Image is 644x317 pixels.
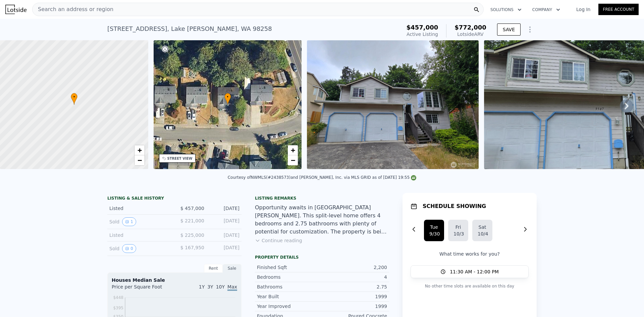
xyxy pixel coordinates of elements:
[257,303,322,310] div: Year Improved
[598,4,639,15] a: Free Account
[109,244,169,253] div: Sold
[228,175,417,180] div: Courtesy of NWMLS (#2438573) and [PERSON_NAME], Inc. via MLS GRID as of [DATE] 19:55
[527,4,566,16] button: Company
[216,284,225,289] span: 10Y
[429,224,439,230] div: Tue
[135,155,145,165] a: Zoom out
[224,93,231,105] div: •
[109,205,169,212] div: Listed
[107,196,241,202] div: LISTING & SALE HISTORY
[113,306,123,310] tspan: $395
[288,145,298,155] a: Zoom in
[210,205,239,212] div: [DATE]
[523,23,537,36] button: Show Options
[255,237,302,244] button: Continue reading
[429,230,439,237] div: 9/30
[109,217,169,226] div: Sold
[227,284,237,291] span: Max
[112,283,174,294] div: Price per Square Foot
[180,218,204,223] span: $ 221,000
[478,230,487,237] div: 10/4
[207,284,213,289] span: 3Y
[424,220,444,241] button: Tue9/30
[255,255,389,260] div: Property details
[448,220,468,241] button: Fri10/3
[322,303,387,310] div: 1999
[472,220,492,241] button: Sat10/4
[255,196,389,201] div: Listing remarks
[113,295,123,300] tspan: $448
[407,32,438,37] span: Active Listing
[411,175,416,180] img: NWMLS Logo
[322,264,387,271] div: 2,200
[210,217,239,226] div: [DATE]
[307,40,478,169] img: Sale: 169799217 Parcel: 103485587
[568,6,598,13] a: Log In
[122,244,136,253] button: View historical data
[210,232,239,239] div: [DATE]
[167,156,193,161] div: STREET VIEW
[291,146,295,154] span: +
[180,232,204,238] span: $ 225,000
[497,23,521,36] button: SAVE
[257,264,322,271] div: Finished Sqft
[137,156,142,164] span: −
[423,202,486,210] h1: SCHEDULE SHOWING
[454,24,486,31] span: $772,000
[109,232,169,239] div: Listed
[407,24,438,31] span: $457,000
[322,293,387,300] div: 1999
[210,244,239,253] div: [DATE]
[478,224,487,230] div: Sat
[223,264,241,273] div: Sale
[204,264,223,273] div: Rent
[257,274,322,280] div: Bedrooms
[411,251,529,257] p: What time works for you?
[71,94,77,100] span: •
[322,274,387,280] div: 4
[135,145,145,155] a: Zoom in
[224,94,231,100] span: •
[257,293,322,300] div: Year Built
[199,284,205,289] span: 1Y
[291,156,295,164] span: −
[137,146,142,154] span: +
[180,206,204,211] span: $ 457,000
[255,204,389,236] div: Opportunity awaits in [GEOGRAPHIC_DATA][PERSON_NAME]. This split-level home offers 4 bedrooms and...
[112,277,237,283] div: Houses Median Sale
[411,282,529,290] p: No other time slots are available on this day
[5,5,26,14] img: Lotside
[288,155,298,165] a: Zoom out
[454,31,486,38] div: Lotside ARV
[411,265,529,278] button: 11:30 AM - 12:00 PM
[33,5,113,13] span: Search an address or region
[71,93,77,105] div: •
[257,283,322,290] div: Bathrooms
[107,24,272,34] div: [STREET_ADDRESS] , Lake [PERSON_NAME] , WA 98258
[122,217,136,226] button: View historical data
[450,268,499,275] span: 11:30 AM - 12:00 PM
[453,230,463,237] div: 10/3
[322,283,387,290] div: 2.75
[485,4,527,16] button: Solutions
[453,224,463,230] div: Fri
[180,245,204,250] span: $ 167,950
